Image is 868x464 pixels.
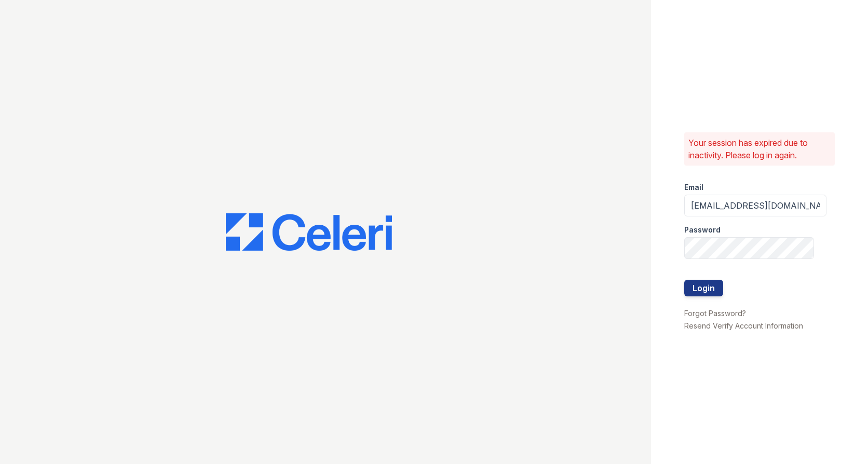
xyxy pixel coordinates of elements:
[684,280,723,296] button: Login
[226,213,392,251] img: CE_Logo_Blue-a8612792a0a2168367f1c8372b55b34899dd931a85d93a1a3d3e32e68fde9ad4.png
[688,137,831,161] p: Your session has expired due to inactivity. Please log in again.
[684,182,703,193] label: Email
[684,225,721,235] label: Password
[684,321,803,330] a: Resend Verify Account Information
[684,309,746,318] a: Forgot Password?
